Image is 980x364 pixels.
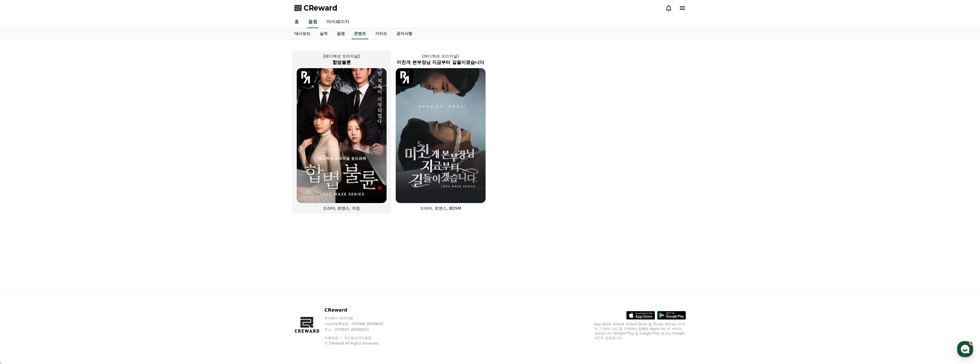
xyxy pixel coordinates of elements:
a: 대시보드 [290,28,315,39]
a: 홈 [2,182,38,196]
span: CReward [304,3,337,13]
a: 마이페이지 [322,16,354,28]
p: [레디액션 오리지널] [391,53,490,59]
a: 홈 [290,16,304,28]
img: 합법불륜 [297,68,387,203]
h2: 합법불륜 [292,59,391,66]
img: [object Object] Logo [297,68,315,86]
h2: 미친개 본부장님 지금부터 길들이겠습니다 [391,59,490,66]
a: 음원 [307,16,318,28]
a: CReward [294,3,337,13]
span: 드라마, 로맨스, BDSM [420,206,461,210]
a: 이용약관 [324,336,342,340]
a: 설정 [74,182,110,196]
img: [object Object] Logo [396,68,414,86]
a: 대화 [38,182,74,196]
a: 콘텐츠 [352,28,368,39]
a: [레디액션 오리지널] 합법불륜 합법불륜 [object Object] Logo 드라마, 로맨스, 치정 [292,49,391,216]
span: 드라마, 로맨스, 치정 [323,206,360,210]
a: [레디액션 오리지널] 미친개 본부장님 지금부터 길들이겠습니다 미친개 본부장님 지금부터 길들이겠습니다 [object Object] Logo 드라마, 로맨스, BDSM [391,49,490,216]
p: CReward [324,307,394,314]
span: 대화 [52,190,59,195]
a: 개인정보처리방침 [344,336,371,340]
span: 홈 [18,190,21,195]
p: [레디액션 오리지널] [292,53,391,59]
img: 미친개 본부장님 지금부터 길들이겠습니다 [396,68,486,203]
a: 가이드 [371,28,392,39]
p: 사업자등록번호 : [PHONE_NUMBER] [324,322,394,326]
a: 음원 [332,28,349,39]
a: 공지사항 [392,28,417,39]
p: 주소 : [STREET_ADDRESS] [324,327,394,332]
p: © CReward All Rights Reserved. [324,341,394,346]
p: App Store, iCloud, iCloud Drive 및 iTunes Store는 미국과 그 밖의 나라 및 지역에서 등록된 Apple Inc.의 서비스 상표입니다. Goo... [594,322,686,340]
span: 설정 [88,190,95,195]
a: 실적 [315,28,332,39]
p: 주식회사 와이피랩 [324,316,394,320]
